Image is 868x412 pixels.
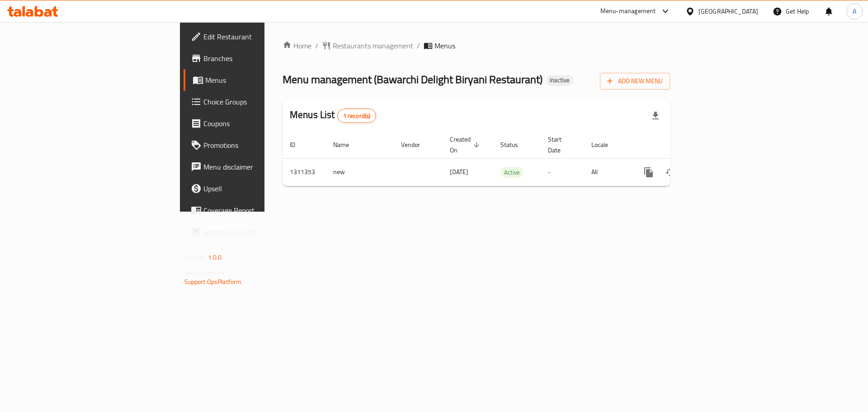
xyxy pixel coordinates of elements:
[283,40,670,51] nav: breadcrumb
[290,108,376,123] h2: Menus List
[184,47,325,69] a: Branches
[326,158,394,186] td: new
[203,205,318,216] span: Coverage Report
[600,6,656,17] div: Menu-management
[338,112,376,120] span: 1 record(s)
[541,158,584,186] td: -
[417,40,420,51] li: /
[853,6,856,16] span: A
[333,40,413,51] span: Restaurants management
[205,75,318,85] span: Menus
[450,134,482,156] span: Created On
[434,40,455,51] span: Menus
[607,76,663,87] span: Add New Menu
[283,131,732,186] table: enhanced table
[203,227,318,237] span: Grocery Checklist
[184,134,325,156] a: Promotions
[203,161,318,172] span: Menu disclaimer
[500,167,524,178] span: Active
[203,140,318,151] span: Promotions
[645,105,666,127] div: Export file
[500,139,530,150] span: Status
[450,166,468,178] span: [DATE]
[184,91,325,113] a: Choice Groups
[203,31,318,42] span: Edit Restaurant
[401,139,432,150] span: Vendor
[698,6,758,16] div: [GEOGRAPHIC_DATA]
[631,131,732,159] th: Actions
[203,53,318,64] span: Branches
[322,40,413,51] a: Restaurants management
[638,161,660,183] button: more
[184,267,226,279] span: Get support on:
[546,76,573,84] span: Inactive
[283,69,542,90] span: Menu management ( Bawarchi Delight Biryani Restaurant )
[290,139,307,150] span: ID
[660,161,681,183] button: Change Status
[591,139,620,150] span: Locale
[184,156,325,178] a: Menu disclaimer
[184,251,207,263] span: Version:
[337,109,377,123] div: Total records count
[184,113,325,134] a: Coupons
[184,178,325,199] a: Upsell
[333,139,361,150] span: Name
[184,199,325,221] a: Coverage Report
[184,69,325,91] a: Menus
[546,75,573,86] div: Inactive
[203,118,318,129] span: Coupons
[184,221,325,243] a: Grocery Checklist
[208,251,222,263] span: 1.0.0
[203,96,318,107] span: Choice Groups
[600,73,670,90] button: Add New Menu
[548,134,573,156] span: Start Date
[184,276,242,288] a: Support.OpsPlatform
[203,183,318,194] span: Upsell
[184,26,325,47] a: Edit Restaurant
[584,158,631,186] td: All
